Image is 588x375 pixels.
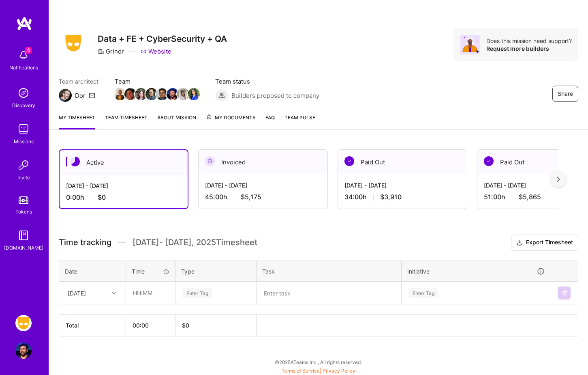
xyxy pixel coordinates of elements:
img: logo [16,16,32,31]
img: guide book [15,227,32,244]
span: Builders proposed to company [231,91,319,100]
div: Invite [17,173,30,182]
span: $0 [98,193,106,202]
img: Team Member Avatar [135,88,147,100]
a: Team Member Avatar [188,87,199,101]
th: Task [257,261,402,282]
span: Share [558,90,573,98]
span: Time tracking [59,237,111,248]
img: Submit [561,290,567,296]
div: Active [60,150,188,175]
a: Team Member Avatar [167,87,178,101]
img: tokens [19,196,28,204]
div: Initiative [407,267,545,276]
span: $5,865 [519,193,541,201]
i: icon CompanyGray [98,48,104,55]
button: Export Timesheet [511,235,578,251]
span: $ 0 [182,322,189,329]
button: Share [552,86,578,102]
span: Team [115,77,199,86]
div: Request more builders [486,45,572,52]
a: My Documents [206,113,256,129]
h3: Data + FE + CyberSecurity + QA [98,34,227,44]
img: right [557,177,560,182]
div: Tokens [15,207,32,216]
span: Team architect [59,77,98,86]
div: [DATE] - [DATE] [344,181,460,190]
i: icon Chevron [112,291,116,295]
span: [DATE] - [DATE] , 2025 Timesheet [133,237,257,248]
span: | [282,368,355,374]
img: Active [70,157,80,166]
img: Paid Out [484,156,494,166]
a: Team Member Avatar [178,87,188,101]
div: Dor [75,91,86,100]
img: discovery [15,85,32,101]
img: Invite [15,157,32,173]
a: User Avatar [13,343,34,359]
a: FAQ [265,113,275,129]
div: 0:00 h [66,193,181,202]
a: Terms of Service [282,368,320,374]
div: Time [132,267,169,276]
i: icon Mail [89,92,95,99]
img: Team Member Avatar [188,88,200,100]
div: [DOMAIN_NAME] [4,244,43,252]
div: Invoiced [199,150,327,175]
a: About Mission [157,113,196,129]
input: HH:MM [126,282,175,304]
img: Avatar [460,35,480,54]
a: Team timesheet [105,113,148,129]
div: Does this mission need support? [486,37,572,45]
a: Team Member Avatar [136,87,146,101]
span: My Documents [206,113,256,122]
img: bell [15,47,32,63]
div: [DATE] - [DATE] [66,181,181,190]
div: Missions [14,137,34,146]
img: Builders proposed to company [215,89,228,102]
th: Total [59,315,126,336]
span: Team status [215,77,319,86]
th: Date [59,261,126,282]
th: Type [175,261,257,282]
div: Grindr [98,47,124,56]
a: Team Member Avatar [146,87,157,101]
a: Team Member Avatar [125,87,136,101]
img: Team Member Avatar [114,88,126,100]
img: Team Member Avatar [145,88,158,100]
img: Team Member Avatar [177,88,189,100]
div: Discovery [12,101,35,110]
span: Team Pulse [284,114,315,121]
div: 45:00 h [205,193,321,201]
th: 00:00 [126,315,175,336]
img: teamwork [15,121,32,137]
a: Team Member Avatar [115,87,125,101]
div: [DATE] - [DATE] [205,181,321,190]
span: $3,910 [380,193,402,201]
img: Team Member Avatar [167,88,179,100]
div: © 2025 ATeams Inc., All rights reserved. [49,352,588,372]
a: Grindr: Data + FE + CyberSecurity + QA [13,315,34,331]
img: Team Member Avatar [156,88,168,100]
div: Paid Out [338,150,467,175]
img: Invoiced [205,156,215,166]
div: Enter Tag [182,287,212,299]
img: Grindr: Data + FE + CyberSecurity + QA [15,315,32,331]
img: Paid Out [344,156,354,166]
img: Team Architect [59,89,72,102]
a: Privacy Policy [323,368,355,374]
div: Enter Tag [408,287,438,299]
img: Team Member Avatar [124,88,137,100]
span: 6 [25,47,32,54]
img: Company Logo [59,32,88,54]
img: User Avatar [15,343,32,359]
a: Website [140,47,171,56]
span: $5,175 [241,193,261,201]
i: icon Download [516,239,523,247]
div: Notifications [9,63,38,72]
a: My timesheet [59,113,95,129]
div: 34:00 h [344,193,460,201]
a: Team Pulse [284,113,315,129]
div: [DATE] [68,289,86,297]
a: Team Member Avatar [157,87,167,101]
